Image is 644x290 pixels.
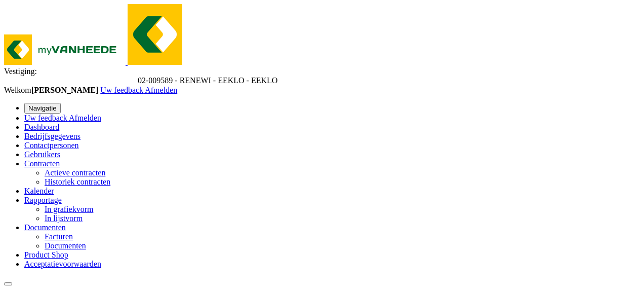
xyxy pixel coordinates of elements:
a: Contactpersonen [24,141,79,150]
a: Documenten [45,241,86,250]
img: myVanheede [4,34,126,65]
a: Afmelden [145,86,177,94]
span: 02-009589 - RENEWI - EEKLO - EEKLO [138,76,277,85]
span: Welkom [4,86,100,94]
strong: [PERSON_NAME] [31,86,98,94]
a: Dashboard [24,123,59,131]
a: Contracten [24,159,60,168]
a: Facturen [45,232,73,241]
span: Uw feedback [100,86,143,94]
button: Navigatie [24,103,61,114]
a: Acceptatievoorwaarden [24,260,101,268]
a: Documenten [24,223,66,232]
a: Rapportage [24,196,62,204]
a: Bedrijfsgegevens [24,132,80,140]
a: Uw feedback [100,86,145,94]
a: Historiek contracten [45,177,110,186]
a: Gebruikers [24,150,60,159]
a: Kalender [24,187,54,195]
a: In lijstvorm [45,214,83,223]
span: Vestiging: [4,67,37,76]
a: In grafiekvorm [45,205,93,213]
a: Afmelden [69,114,101,122]
a: Product Shop [24,250,68,259]
span: Uw feedback [24,114,67,122]
a: Actieve contracten [45,168,105,177]
img: myVanheede [128,4,182,65]
span: Navigatie [28,104,57,112]
a: Uw feedback [24,114,69,122]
